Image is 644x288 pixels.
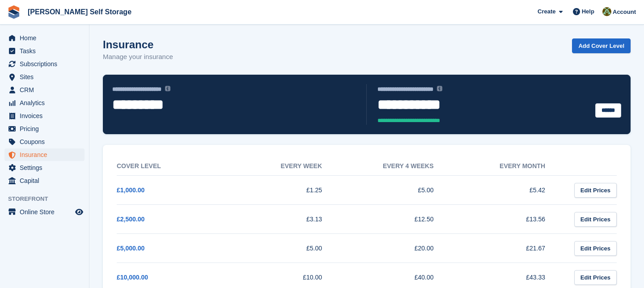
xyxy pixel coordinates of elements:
[117,245,144,252] a: £5,000.00
[20,174,73,187] span: Capital
[229,157,340,176] th: Every week
[229,234,340,263] td: £5.00
[4,174,85,187] a: menu
[20,123,73,135] span: Pricing
[574,241,617,256] a: Edit Prices
[574,212,617,227] a: Edit Prices
[20,32,73,44] span: Home
[452,157,563,176] th: Every month
[20,84,73,96] span: CRM
[574,183,617,198] a: Edit Prices
[340,205,452,234] td: £12.50
[538,7,555,16] span: Create
[7,5,21,19] img: stora-icon-8386f47178a22dfd0bd8f6a31ec36ba5ce8667c1dd55bd0f319d3a0aa187defe.svg
[20,148,73,161] span: Insurance
[20,110,73,122] span: Invoices
[4,136,85,148] a: menu
[574,270,617,285] a: Edit Prices
[4,110,85,122] a: menu
[103,38,173,51] h1: Insurance
[103,52,173,62] p: Manage your insurance
[20,97,73,109] span: Analytics
[340,157,452,176] th: Every 4 weeks
[117,216,144,223] a: £2,500.00
[4,97,85,109] a: menu
[4,71,85,83] a: menu
[4,32,85,44] a: menu
[20,161,73,174] span: Settings
[4,148,85,161] a: menu
[340,234,452,263] td: £20.00
[20,71,73,83] span: Sites
[20,136,73,148] span: Coupons
[165,86,170,91] img: icon-info-grey-7440780725fd019a000dd9b08b2336e03edf1995a4989e88bcd33f0948082b44.svg
[20,58,73,70] span: Subscriptions
[582,7,594,16] span: Help
[74,207,85,217] a: Preview store
[117,274,148,281] a: £10,000.00
[452,205,563,234] td: £13.56
[20,45,73,57] span: Tasks
[20,206,73,218] span: Online Store
[117,186,144,194] a: £1,000.00
[117,157,229,176] th: Cover Level
[229,176,340,205] td: £1.25
[4,58,85,70] a: menu
[340,176,452,205] td: £5.00
[4,84,85,96] a: menu
[452,234,563,263] td: £21.67
[8,195,89,203] span: Storefront
[4,45,85,57] a: menu
[613,8,636,17] span: Account
[24,4,135,19] a: [PERSON_NAME] Self Storage
[572,38,631,53] a: Add Cover Level
[4,123,85,135] a: menu
[4,206,85,218] a: menu
[437,86,442,91] img: icon-info-grey-7440780725fd019a000dd9b08b2336e03edf1995a4989e88bcd33f0948082b44.svg
[602,7,611,16] img: Karl
[4,161,85,174] a: menu
[452,176,563,205] td: £5.42
[229,205,340,234] td: £3.13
